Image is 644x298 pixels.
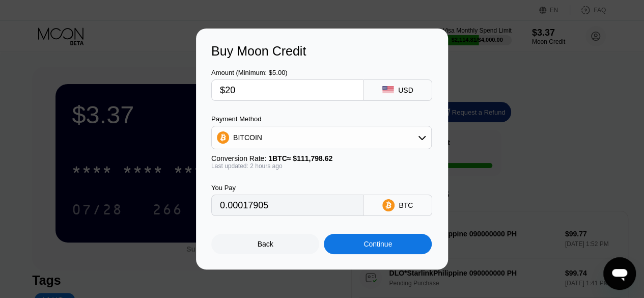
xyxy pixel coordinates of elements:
input: $0.00 [220,80,355,100]
div: Continue [363,240,392,248]
div: BITCOIN [233,133,262,142]
div: Last updated: 2 hours ago [211,162,432,170]
div: You Pay [211,184,363,192]
span: 1 BTC ≈ $111,798.62 [268,154,332,162]
div: Back [211,234,319,254]
div: Amount (Minimum: $5.00) [211,69,363,76]
div: BITCOIN [212,127,431,148]
div: USD [398,86,413,94]
div: Continue [324,234,432,254]
iframe: Button to launch messaging window [603,257,636,290]
div: Conversion Rate: [211,154,432,162]
div: Buy Moon Credit [211,44,433,59]
div: Back [258,240,273,248]
div: BTC [399,201,413,209]
div: Payment Method [211,115,432,123]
